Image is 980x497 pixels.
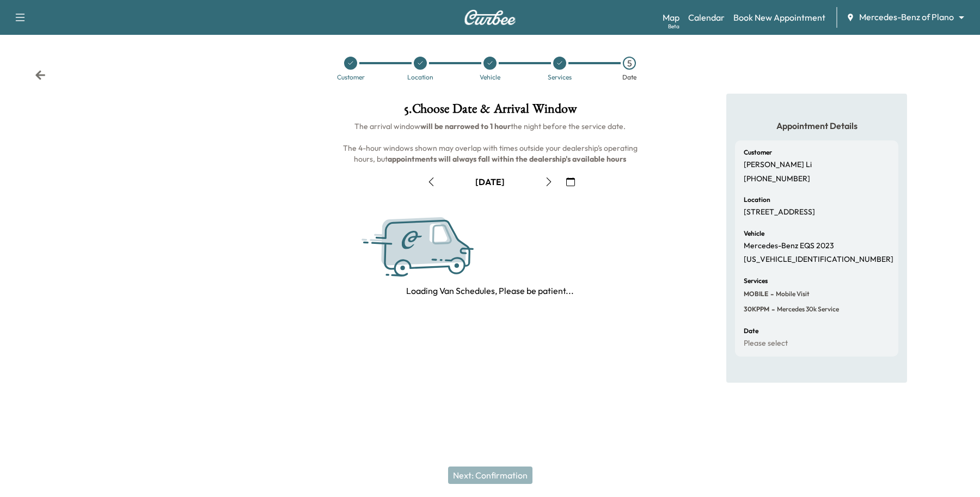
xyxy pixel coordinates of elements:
span: MOBILE [744,290,768,298]
a: Book New Appointment [733,11,825,24]
p: [STREET_ADDRESS] [744,207,815,217]
span: - [768,289,774,299]
span: Mobile Visit [774,290,810,298]
p: Please select [744,339,788,348]
p: [PERSON_NAME] Li [744,160,812,170]
h6: Services [744,278,768,284]
p: Mercedes-Benz EQS 2023 [744,241,834,251]
b: will be narrowed to 1 hour [420,121,511,131]
div: Back [35,70,46,81]
div: [DATE] [475,176,505,188]
span: Mercedes 30k Service [775,305,839,314]
span: Mercedes-Benz of Plano [859,11,954,23]
p: Loading Van Schedules, Please be patient... [406,284,574,297]
b: appointments will always fall within the dealership's available hours [388,154,626,164]
h6: Date [744,328,758,334]
h1: 5 . Choose Date & Arrival Window [335,102,645,121]
div: Location [407,74,433,81]
span: 30KPPM [744,305,769,314]
p: [PHONE_NUMBER] [744,174,810,184]
div: Vehicle [480,74,500,81]
p: [US_VEHICLE_IDENTIFICATION_NUMBER] [744,255,893,265]
span: - [769,304,775,315]
div: Date [622,74,636,81]
h6: Customer [744,149,772,156]
h6: Vehicle [744,230,764,237]
div: Services [548,74,572,81]
div: Beta [668,22,679,30]
h6: Location [744,197,770,203]
a: Calendar [688,11,725,24]
h5: Appointment Details [735,120,898,132]
a: MapBeta [663,11,679,24]
img: Curbee Logo [464,10,516,25]
span: The arrival window the night before the service date. The 4-hour windows shown may overlap with t... [343,121,639,164]
img: Curbee Service.svg [365,204,522,284]
div: Customer [337,74,365,81]
div: 5 [623,57,636,70]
